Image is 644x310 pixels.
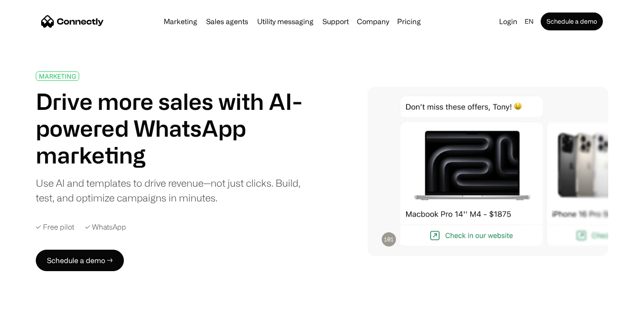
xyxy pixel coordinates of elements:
[525,15,534,28] div: en
[18,294,54,307] ul: Language list
[36,88,312,168] h1: Drive more sales with AI-powered WhatsApp marketing
[394,18,424,25] a: Pricing
[41,15,104,28] a: home
[496,15,521,28] a: Login
[319,18,352,25] a: Support
[36,176,312,205] div: Use AI and templates to drive revenue—not just clicks. Build, test, and optimize campaigns in min...
[36,250,124,271] a: Schedule a demo →
[541,13,603,30] a: Schedule a demo
[9,293,54,307] aside: Language selected: English
[85,223,126,231] div: ✓ WhatsApp
[203,18,252,25] a: Sales agents
[39,73,76,80] div: MARKETING
[254,18,317,25] a: Utility messaging
[357,15,389,28] div: Company
[521,15,539,28] div: en
[36,223,74,231] div: ✓ Free pilot
[354,15,392,28] div: Company
[160,18,201,25] a: Marketing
